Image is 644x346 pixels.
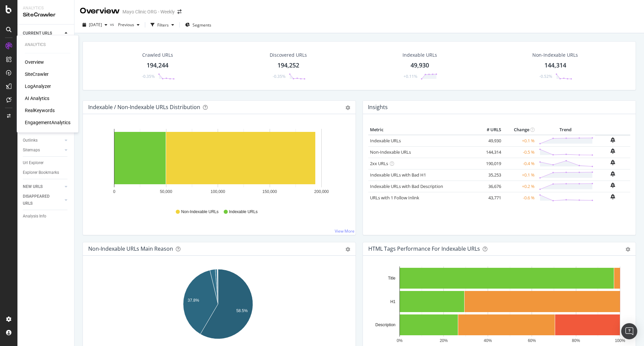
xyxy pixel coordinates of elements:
text: 80% [572,338,580,343]
div: Mayo Clinic ORG - Weekly [122,8,175,15]
div: DISAPPEARED URLS [23,193,57,207]
div: arrow-right-arrow-left [177,9,181,14]
text: 100,000 [211,189,225,194]
button: Segments [182,19,214,30]
h4: Insights [368,103,388,112]
td: -0.5 % [503,146,536,158]
text: 60% [528,338,536,343]
a: LogAnalyzer [25,83,51,90]
text: 0% [397,338,403,343]
span: Previous [115,22,134,28]
a: Analysis Info [23,213,69,220]
div: 194,244 [147,61,168,70]
td: +0.1 % [503,135,536,147]
a: Indexable URLs [370,138,401,144]
a: DISAPPEARED URLS [23,193,63,207]
text: 150,000 [262,189,277,194]
td: 144,314 [476,146,503,158]
div: gear [345,105,350,110]
div: gear [626,247,630,252]
a: Indexable URLs with Bad Description [370,183,443,189]
a: Sitemaps [23,147,63,154]
div: +0.11% [404,73,417,79]
text: Title [388,276,396,281]
div: bell-plus [610,183,615,188]
td: 49,930 [476,135,503,147]
div: -0.35% [142,73,155,79]
div: 144,314 [544,61,566,70]
text: H1 [390,299,396,304]
a: Url Explorer [23,159,69,166]
div: bell-plus [610,160,615,165]
div: Analysis Info [23,213,46,220]
svg: A chart. [88,266,348,344]
text: 58.5% [236,308,248,313]
div: bell-plus [610,171,615,177]
text: 0 [113,189,115,194]
div: Overview [80,5,120,17]
a: NEW URLS [23,183,63,190]
div: Crawled URLs [142,52,173,58]
div: A chart. [88,125,348,203]
div: CURRENT URLS [23,30,52,37]
div: Sitemaps [23,147,40,154]
div: Non-Indexable URLs Main Reason [88,245,173,252]
td: +0.1 % [503,169,536,181]
text: 200,000 [314,189,329,194]
div: Explorer Bookmarks [23,169,59,176]
a: Outlinks [23,137,63,144]
a: RealKeywords [25,107,55,114]
td: 190,019 [476,158,503,169]
div: Analytics [23,5,69,11]
a: CURRENT URLS [23,30,63,37]
a: View More [335,228,355,234]
td: 35,253 [476,169,503,181]
a: SiteCrawler [25,71,49,78]
text: 40% [484,338,492,343]
text: 20% [440,338,448,343]
td: 43,771 [476,192,503,203]
span: Segments [193,22,211,28]
div: Analytics [25,42,70,48]
button: Previous [115,19,142,30]
div: HTML Tags Performance for Indexable URLs [368,245,480,252]
a: URLs with 1 Follow Inlink [370,195,419,201]
a: Overview [25,59,44,65]
div: Discovered URLs [270,52,307,58]
div: 49,930 [411,61,429,70]
span: Non-Indexable URLs [181,209,218,215]
div: AI Analytics [25,95,49,102]
td: -0.6 % [503,192,536,203]
div: gear [345,247,350,252]
div: -0.35% [273,73,285,79]
text: 37.8% [188,298,199,303]
text: Description [375,323,395,327]
div: NEW URLS [23,183,43,190]
div: Open Intercom Messenger [621,323,637,339]
div: Indexable URLs [402,52,437,58]
svg: A chart. [368,266,628,344]
th: Trend [536,125,595,135]
a: Explorer Bookmarks [23,169,69,176]
th: Change [503,125,536,135]
div: bell-plus [610,137,615,143]
td: +0.2 % [503,181,536,192]
div: SiteCrawler [23,11,69,19]
span: Indexable URLs [229,209,258,215]
span: vs [110,21,115,27]
td: -0.4 % [503,158,536,169]
a: Indexable URLs with Bad H1 [370,172,426,178]
a: EngagementAnalytics [25,119,70,126]
div: Outlinks [23,137,38,144]
div: Filters [157,22,169,28]
div: bell-plus [610,148,615,154]
button: Filters [148,19,177,30]
th: Metric [368,125,476,135]
th: # URLS [476,125,503,135]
